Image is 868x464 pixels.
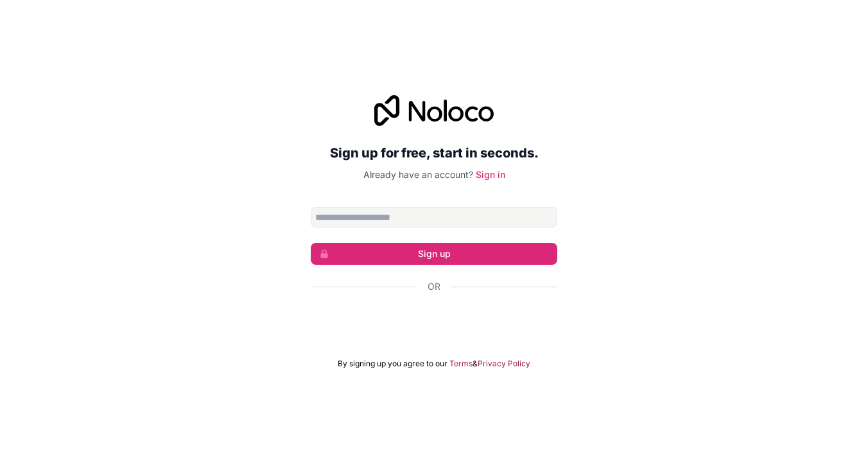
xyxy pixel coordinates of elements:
a: Privacy Policy [478,359,530,369]
a: Sign in [476,169,505,180]
span: Already have an account? [363,169,473,180]
span: & [473,359,478,369]
span: Or [428,280,440,293]
button: Sign up [311,243,557,265]
h2: Sign up for free, start in seconds. [311,141,557,165]
a: Terms [449,359,473,369]
input: Email address [311,207,557,228]
span: By signing up you agree to our [338,359,447,369]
